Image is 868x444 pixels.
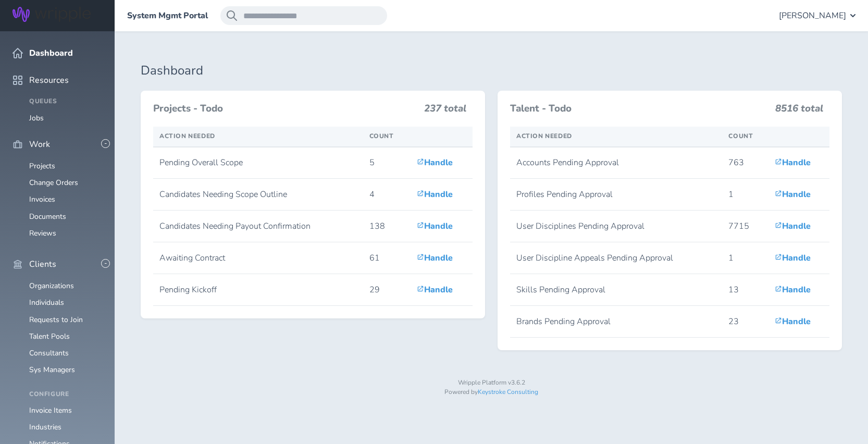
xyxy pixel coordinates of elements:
span: Work [29,140,50,149]
td: 763 [722,147,768,179]
td: User Discipline Appeals Pending Approval [510,242,722,274]
h3: Talent - Todo [510,103,769,115]
td: Profiles Pending Approval [510,179,722,211]
span: Resources [29,76,69,85]
a: Documents [29,212,66,221]
td: 1 [722,179,768,211]
td: Awaiting Contract [153,242,363,274]
td: 5 [363,147,411,179]
a: System Mgmt Portal [127,11,208,20]
h4: Queues [29,98,102,105]
a: Sys Managers [29,365,75,375]
a: Handle [417,252,453,264]
a: Industries [29,422,61,432]
td: 13 [722,274,768,306]
td: 61 [363,242,411,274]
button: - [101,259,110,268]
h3: 237 total [424,103,466,119]
p: Powered by [141,389,842,396]
a: Jobs [29,113,44,123]
td: Brands Pending Approval [510,306,722,338]
a: Handle [775,316,811,327]
td: User Disciplines Pending Approval [510,211,722,242]
p: Wripple Platform v3.6.2 [141,379,842,387]
a: Individuals [29,298,64,307]
td: Pending Overall Scope [153,147,363,179]
span: Count [369,132,394,140]
td: 1 [722,242,768,274]
td: Accounts Pending Approval [510,147,722,179]
a: Consultants [29,348,69,358]
a: Handle [775,284,811,295]
td: Candidates Needing Payout Confirmation [153,211,363,242]
button: - [101,139,110,148]
td: 7715 [722,211,768,242]
a: Handle [417,189,453,200]
td: Candidates Needing Scope Outline [153,179,363,211]
a: Handle [775,157,811,168]
h3: Projects - Todo [153,103,418,115]
td: 29 [363,274,411,306]
a: Keystroke Consulting [478,388,538,396]
h4: Configure [29,391,102,398]
td: Skills Pending Approval [510,274,722,306]
h1: Dashboard [141,64,842,78]
span: Action Needed [516,132,572,140]
a: Requests to Join [29,315,83,325]
a: Projects [29,161,55,171]
h3: 8516 total [775,103,823,119]
a: Invoices [29,194,55,204]
span: Action Needed [159,132,215,140]
a: Talent Pools [29,331,70,341]
td: Pending Kickoff [153,274,363,306]
a: Invoice Items [29,405,72,415]
a: Handle [417,157,453,168]
a: Handle [417,284,453,295]
span: Clients [29,260,56,269]
button: [PERSON_NAME] [779,6,855,25]
a: Organizations [29,281,74,291]
a: Handle [775,220,811,232]
a: Handle [775,252,811,264]
td: 138 [363,211,411,242]
a: Reviews [29,228,56,238]
span: Dashboard [29,48,73,58]
img: Wripple [13,7,91,22]
span: Count [728,132,753,140]
td: 23 [722,306,768,338]
a: Change Orders [29,178,78,188]
span: [PERSON_NAME] [779,11,846,20]
a: Handle [775,189,811,200]
a: Handle [417,220,453,232]
td: 4 [363,179,411,211]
